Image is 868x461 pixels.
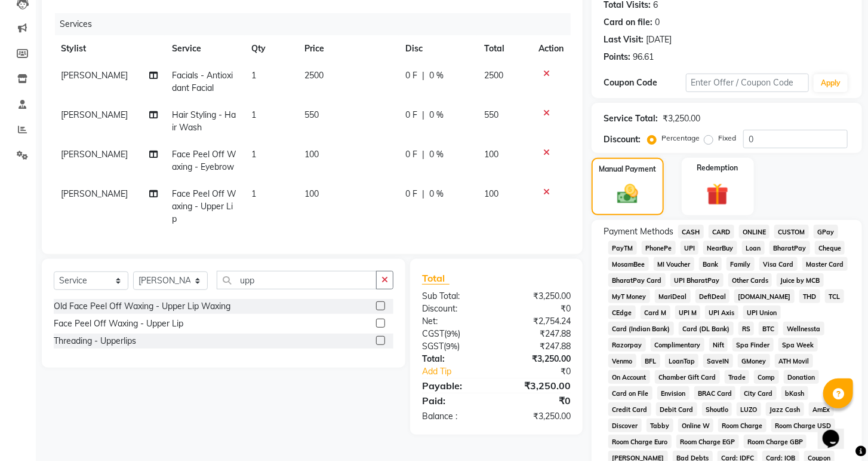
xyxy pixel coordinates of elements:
[775,354,813,368] span: ATH Movil
[608,354,636,368] span: Venmo
[675,306,701,319] span: UPI M
[661,133,700,144] label: Percentage
[686,74,809,92] input: Enter Offer / Coupon Code
[423,148,425,161] span: |
[814,225,838,239] span: GPay
[406,109,418,121] span: 0 F
[703,241,737,255] span: NearBuy
[670,273,724,287] span: UPI BharatPay
[656,402,697,416] span: Debit Card
[217,271,377,289] input: Search or Scan
[422,341,444,352] span: SGST
[304,70,324,81] span: 2500
[413,410,497,423] div: Balance :
[496,303,580,315] div: ₹0
[759,257,798,271] span: Visa Card
[759,322,778,335] span: BTC
[608,322,674,335] span: Card (Indian Bank)
[413,378,497,393] div: Payable:
[413,290,497,303] div: Sub Total:
[697,163,738,173] label: Redemption
[430,69,444,82] span: 0 %
[604,112,658,125] div: Service Total:
[647,419,673,432] span: Tabby
[477,35,531,62] th: Total
[604,33,644,46] div: Last Visit:
[732,338,774,352] span: Spa Finder
[657,386,690,400] span: Envision
[484,109,498,120] span: 550
[413,353,497,365] div: Total:
[399,35,477,62] th: Disc
[304,109,319,120] span: 550
[430,188,444,200] span: 0 %
[608,306,636,319] span: CEdge
[734,289,795,303] span: [DOMAIN_NAME]
[423,69,425,82] span: |
[771,419,835,432] span: Room Charge USD
[694,386,736,400] span: BRAC Card
[496,328,580,340] div: ₹247.88
[54,317,183,330] div: Face Peel Off Waxing - Upper Lip
[654,257,694,271] span: MI Voucher
[665,354,699,368] span: LoanTap
[423,188,425,200] span: |
[641,354,660,368] span: BFL
[608,386,652,400] span: Card on File
[604,225,673,238] span: Payment Methods
[728,273,772,287] span: Other Cards
[799,289,820,303] span: THD
[742,241,765,255] span: Loan
[406,148,418,161] span: 0 F
[61,188,128,199] span: [PERSON_NAME]
[54,335,136,347] div: Threading - Upperlips
[725,370,750,384] span: Trade
[655,289,691,303] span: MariDeal
[608,370,650,384] span: On Account
[646,33,672,46] div: [DATE]
[413,303,497,315] div: Discount:
[608,419,642,432] span: Discover
[604,77,686,89] div: Coupon Code
[304,188,319,199] span: 100
[422,328,444,339] span: CGST
[484,149,498,160] span: 100
[608,289,650,303] span: MyT Money
[297,35,398,62] th: Price
[165,35,244,62] th: Service
[702,402,732,416] span: Shoutlo
[61,149,128,160] span: [PERSON_NAME]
[809,402,834,416] span: AmEx
[172,188,236,224] span: Face Peel Off Waxing - Upper Lip
[413,340,497,353] div: ( )
[703,354,733,368] span: SaveIN
[55,13,580,35] div: Services
[447,329,458,338] span: 9%
[422,272,450,285] span: Total
[608,338,646,352] span: Razorpay
[774,225,809,239] span: CUSTOM
[737,402,761,416] span: LUZO
[655,16,660,29] div: 0
[744,435,807,448] span: Room Charge GBP
[699,257,722,271] span: Bank
[172,149,236,172] span: Face Peel Off Waxing - Eyebrow
[406,69,418,82] span: 0 F
[727,257,755,271] span: Family
[802,257,848,271] span: Master Card
[252,70,257,81] span: 1
[608,402,651,416] span: Credit Card
[608,241,637,255] span: PayTM
[718,419,767,432] span: Room Charge
[496,393,580,408] div: ₹0
[608,435,672,448] span: Room Charge Euro
[304,149,319,160] span: 100
[496,378,580,393] div: ₹3,250.00
[61,109,128,120] span: [PERSON_NAME]
[642,241,676,255] span: PhonePe
[604,133,641,146] div: Discount:
[496,340,580,353] div: ₹247.88
[172,109,236,133] span: Hair Styling - Hair Wash
[700,181,736,208] img: _gift.svg
[611,182,645,206] img: _cash.svg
